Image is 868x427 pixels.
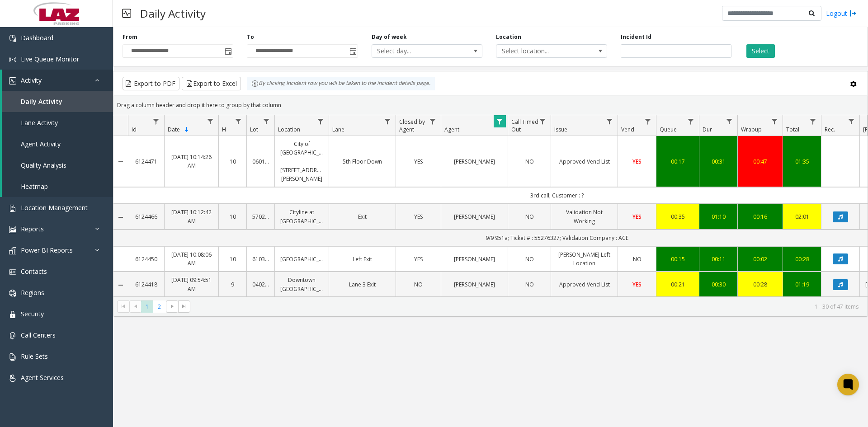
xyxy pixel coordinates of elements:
a: Wrapup Filter Menu [769,115,781,127]
img: 'icon' [9,268,16,276]
a: Validation Not Working [557,208,612,225]
a: 00:31 [705,157,732,166]
div: 01:19 [788,280,816,289]
a: 00:02 [743,255,777,263]
span: Go to the next page [166,300,178,313]
span: Wrapup [741,126,762,133]
a: [DATE] 09:54:51 AM [170,276,213,293]
a: Collapse Details [113,282,128,289]
span: YES [632,281,642,288]
a: Exit [335,212,390,221]
a: 01:10 [705,212,732,221]
span: Activity [21,76,42,84]
span: Quality Analysis [21,161,66,169]
span: Page 2 [153,300,165,313]
span: Go to the last page [178,300,190,313]
div: 00:17 [662,157,693,166]
a: Location Filter Menu [315,115,327,127]
a: 5th Floor Down [335,157,390,166]
a: 060130 [252,157,269,166]
span: Regions [21,288,44,297]
a: 9 [224,280,241,289]
div: By clicking Incident row you will be taken to the incident details page. [247,77,435,90]
a: Lane Activity [2,112,113,133]
img: logout [849,9,857,18]
span: Security [21,310,44,318]
div: 02:01 [788,212,816,221]
a: 00:11 [705,255,732,263]
a: 6124450 [133,255,159,263]
span: YES [414,213,423,221]
label: Location [496,33,521,41]
div: 00:35 [662,212,693,221]
span: Queue [660,126,677,133]
a: Agent Activity [2,133,113,155]
a: [DATE] 10:08:06 AM [170,250,213,267]
a: 6124466 [133,212,159,221]
label: Incident Id [621,33,651,41]
a: NO [401,280,435,289]
button: Export to Excel [182,77,241,90]
div: 00:47 [743,157,777,166]
img: 'icon' [9,290,16,297]
button: Select [746,44,775,58]
span: Closed by Agent [399,118,425,133]
label: Day of week [372,33,407,41]
span: Toggle popup [348,45,358,57]
img: 'icon' [9,205,16,212]
a: YES [623,280,651,289]
a: 00:28 [743,280,777,289]
a: Id Filter Menu [150,115,162,127]
a: Queue Filter Menu [685,115,697,127]
span: Go to the next page [169,303,176,310]
span: Rec. [825,126,835,133]
img: 'icon' [9,77,16,84]
img: 'icon' [9,353,16,361]
a: Issue Filter Menu [604,115,616,127]
a: Heatmap [2,176,113,197]
a: Left Exit [335,255,390,263]
a: Dur Filter Menu [723,115,736,127]
a: Rec. Filter Menu [845,115,858,127]
a: H Filter Menu [232,115,245,127]
span: Agent [444,126,459,133]
a: [PERSON_NAME] [447,255,502,263]
a: 00:21 [662,280,693,289]
a: [GEOGRAPHIC_DATA] [280,255,323,263]
img: 'icon' [9,311,16,318]
span: Toggle popup [223,45,233,57]
img: infoIcon.svg [251,80,259,87]
span: Call Centers [21,331,56,339]
span: YES [414,158,423,165]
span: Lane [332,126,344,133]
a: 6124418 [133,280,159,289]
a: [PERSON_NAME] [447,212,502,221]
span: Lane Activity [21,118,58,127]
span: Location Management [21,203,88,212]
a: Approved Vend List [557,157,612,166]
a: 00:28 [788,255,816,263]
span: YES [632,158,642,165]
span: Go to the last page [180,303,188,310]
span: NO [633,255,642,263]
a: [PERSON_NAME] [447,280,502,289]
a: 01:35 [788,157,816,166]
div: 00:30 [705,280,732,289]
span: Dashboard [21,33,53,42]
span: Location [278,126,300,133]
span: Sortable [183,126,190,133]
a: 10 [224,212,241,221]
a: Logout [826,9,857,18]
span: NO [414,281,423,288]
img: 'icon' [9,332,16,339]
span: Contacts [21,267,47,276]
a: YES [623,212,651,221]
span: Agent Activity [21,140,61,148]
span: Power BI Reports [21,246,73,254]
span: Agent Services [21,373,64,382]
